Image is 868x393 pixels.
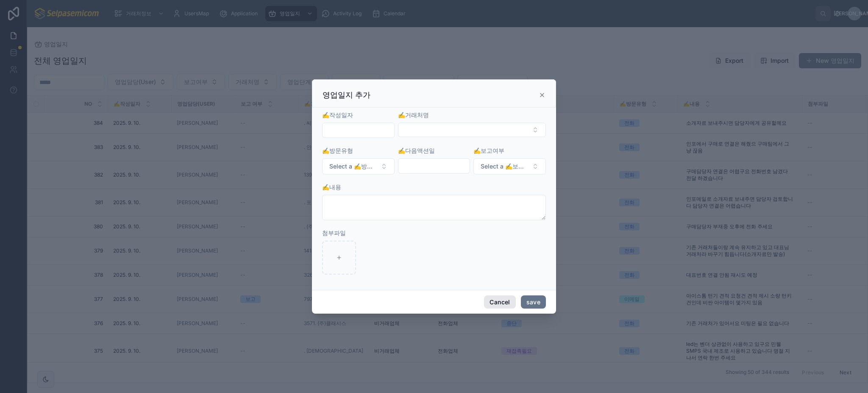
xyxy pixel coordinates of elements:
[322,111,353,118] span: ✍️작성일자
[481,162,529,171] span: Select a ✍️보고여부
[323,90,370,100] h3: 영업일지 추가
[322,147,353,154] span: ✍️방문유형
[398,111,429,118] span: ✍️거래처명
[398,123,546,137] button: Select Button
[521,295,546,309] button: save
[473,147,504,154] span: ✍️보고여부
[398,147,435,154] span: ✍️다음액션일
[329,162,377,171] span: Select a ✍️방문유형
[322,229,346,236] span: 첨부파일
[322,158,395,174] button: Select Button
[322,183,341,191] span: ✍️내용
[473,158,546,174] button: Select Button
[484,295,515,309] button: Cancel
